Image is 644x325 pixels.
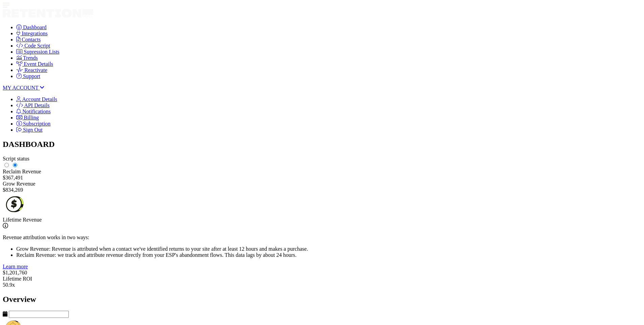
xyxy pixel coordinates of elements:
img: Retention.com [3,9,93,18]
span: API Details [24,102,49,108]
span: Supression Lists [24,49,59,55]
span: Subscription [23,121,51,127]
span: Integrations [22,31,47,36]
a: Contacts [16,37,41,42]
span: Billing [24,115,39,120]
div: Grow Revenue [3,181,641,187]
h2: DASHBOARD [3,140,641,149]
a: Learn more [3,264,28,269]
span: Contacts [22,37,41,42]
a: Support [16,73,40,79]
span: Sign Out [23,127,42,133]
a: Subscription [16,121,51,127]
div: Lifetime ROI [3,276,641,282]
div: Reclaim Revenue [3,169,641,175]
img: dollar-coin-05c43ed7efb7bc0c12610022525b4bbbb207c7efeef5aecc26f025e68dcafac9.png [3,193,25,215]
a: Billing [16,115,39,120]
li: Grow Revenue: Revenue is attributed when a contact we've identified returns to your site after at... [16,246,641,252]
span: Event Details [24,61,53,67]
li: Reclaim Revenue: we track and attribute revenue directly from your ESP's abandonment flows. This ... [16,252,641,258]
span: MY ACCOUNT [3,85,38,91]
a: Reactivate [16,67,47,73]
a: Account Details [16,96,57,102]
div: $367,491 [3,175,641,181]
a: Code Script [16,43,50,49]
p: Revenue attribution works in two ways: [3,234,641,241]
a: Dashboard [16,24,46,30]
span: Account Details [22,96,57,102]
a: Supression Lists [16,49,59,55]
div: $834,269 [3,187,641,193]
a: API Details [16,102,49,108]
div: Lifetime Revenue [3,217,641,270]
div: $1,201,760 [3,270,641,276]
span: Notifications [22,109,51,114]
div: 50.9x [3,282,641,288]
a: Event Details [16,61,53,67]
span: Code Script [24,43,50,49]
a: Integrations [16,31,47,36]
a: Trends [16,55,38,61]
span: Support [23,73,40,79]
a: Sign Out [16,127,42,133]
a: Notifications [16,109,51,114]
span: Script status [3,156,29,161]
a: MY ACCOUNT [3,85,44,91]
span: Reactivate [24,67,47,73]
h2: Overview [3,295,641,304]
span: Dashboard [23,24,46,30]
span: Trends [23,55,38,61]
